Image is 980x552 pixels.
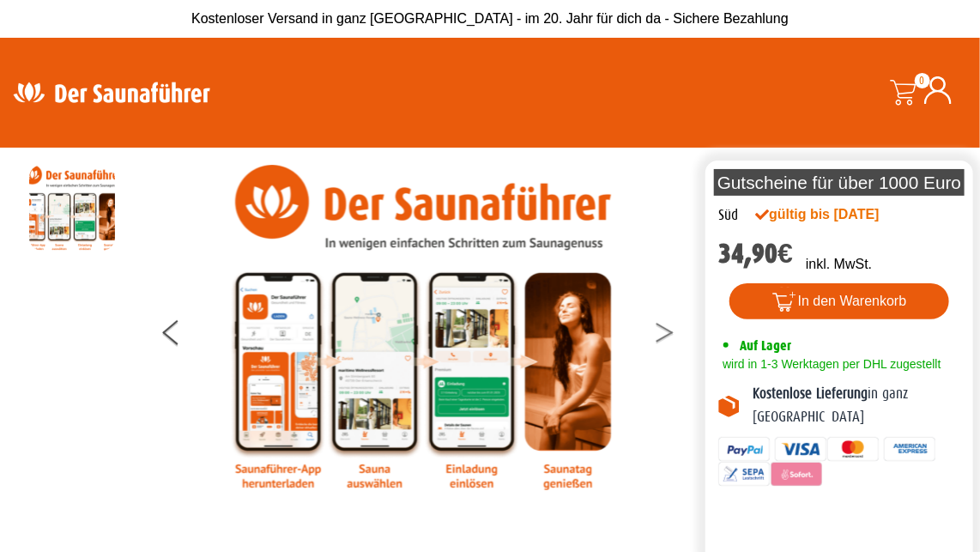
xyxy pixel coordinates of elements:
[230,165,616,490] img: Anleitung7tn
[729,283,950,319] button: In den Warenkorb
[718,357,941,371] span: wird in 1-3 Werktagen per DHL zugestellt
[753,383,960,428] p: in ganz [GEOGRAPHIC_DATA]
[29,165,115,251] img: Anleitung7tn
[718,204,738,227] div: Süd
[191,11,789,26] span: Kostenloser Versand in ganz [GEOGRAPHIC_DATA] - im 20. Jahr für dich da - Sichere Bezahlung
[718,238,793,270] bdi: 34,90
[740,337,791,354] span: Auf Lager
[755,204,907,225] div: gültig bis [DATE]
[915,73,930,88] span: 0
[806,254,872,275] p: inkl. MwSt.
[714,169,965,196] p: Gutscheine für über 1000 Euro
[777,238,793,270] span: €
[753,385,868,402] b: Kostenlose Lieferung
